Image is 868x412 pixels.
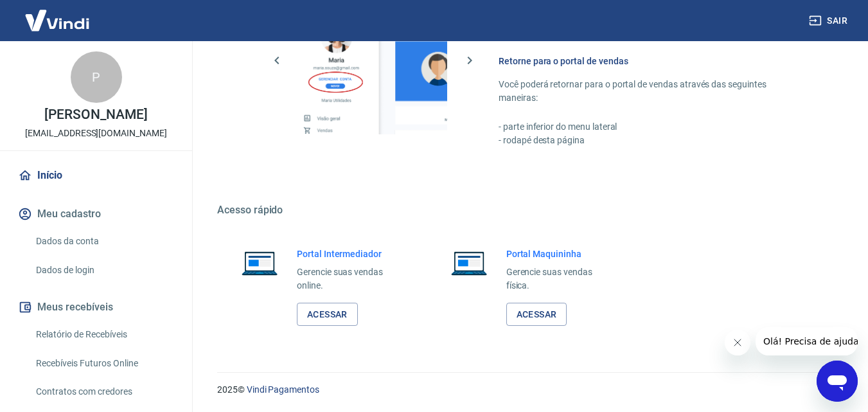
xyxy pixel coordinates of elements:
h6: Retorne para o portal de vendas [499,55,806,67]
a: Acessar [506,303,567,327]
p: Você poderá retornar para o portal de vendas através das seguintes maneiras: [499,78,806,105]
a: Dados da conta [31,228,177,255]
iframe: Botão para abrir a janela de mensagens [817,361,858,402]
img: Vindi [15,1,99,40]
p: - parte inferior do menu lateral [499,120,806,134]
p: Gerencie suas vendas física. [506,265,613,292]
a: Relatório de Recebíveis [31,321,177,348]
button: Sair [806,9,853,33]
h6: Portal Maquininha [506,247,613,260]
h6: Portal Intermediador [297,247,403,260]
p: [EMAIL_ADDRESS][DOMAIN_NAME] [25,127,167,140]
p: 2025 © [217,383,837,397]
h5: Acesso rápido [217,204,837,217]
a: Acessar [297,303,358,327]
button: Meus recebíveis [15,293,177,321]
button: Meu cadastro [15,200,177,228]
img: Imagem de um notebook aberto [442,247,496,278]
div: P [71,51,122,103]
iframe: Mensagem da empresa [756,327,858,355]
p: - rodapé desta página [499,134,806,147]
a: Início [15,161,177,190]
a: Recebíveis Futuros Online [31,350,177,377]
a: Contratos com credores [31,379,177,405]
p: [PERSON_NAME] [44,108,147,121]
p: Gerencie suas vendas online. [297,265,403,292]
img: Imagem de um notebook aberto [233,247,287,278]
a: Vindi Pagamentos [247,384,319,395]
a: Dados de login [31,257,177,283]
iframe: Fechar mensagem [725,330,750,355]
span: Olá! Precisa de ajuda? [8,9,108,19]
